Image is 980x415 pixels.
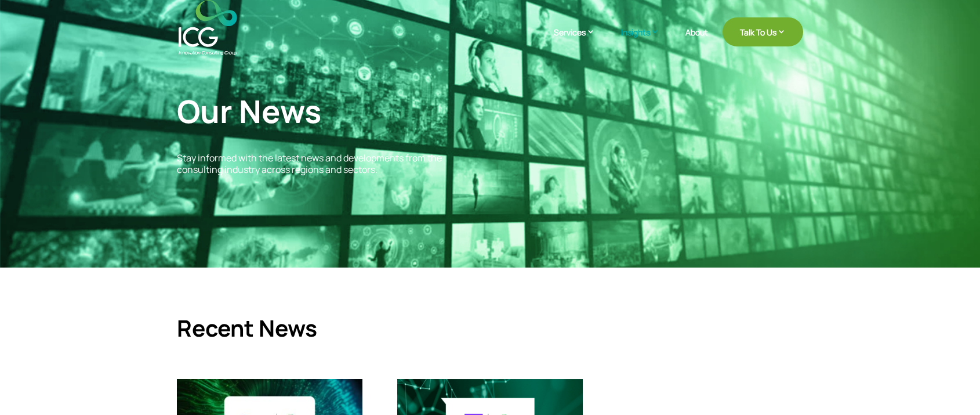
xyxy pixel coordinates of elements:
span: Our News [177,89,321,132]
a: Services [554,26,607,55]
a: Talk To Us [723,17,803,46]
a: Insights [621,26,671,55]
span: Recent News [177,312,317,344]
a: About [685,28,708,55]
span: Stay informed with the latest news and developments from the consulting industry across regions a... [177,151,442,175]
